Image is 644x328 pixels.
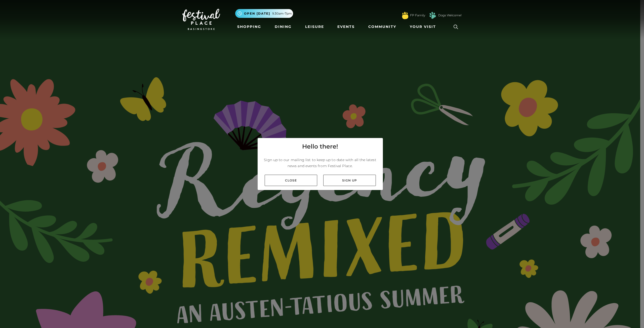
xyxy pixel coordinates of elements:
[303,22,326,31] a: Leisure
[366,22,398,31] a: Community
[410,13,425,18] a: FP Family
[273,22,294,31] a: Dining
[235,9,293,18] button: Open [DATE] 9.30am-7pm
[262,157,379,169] p: Sign up to our mailing list to keep up to date with all the latest news and events from Festival ...
[335,22,357,31] a: Events
[235,22,263,31] a: Shopping
[438,13,462,18] a: Dogs Welcome!
[182,9,220,30] img: Festival Place Logo
[302,142,338,151] h4: Hello there!
[323,175,376,186] a: Sign up
[410,24,436,29] span: Your Visit
[408,22,440,31] a: Your Visit
[244,11,270,16] span: Open [DATE]
[272,11,292,16] span: 9.30am-7pm
[265,175,317,186] a: Close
